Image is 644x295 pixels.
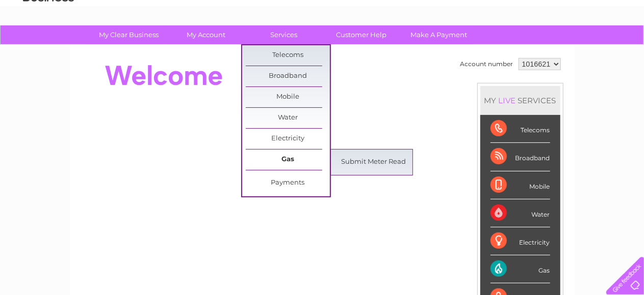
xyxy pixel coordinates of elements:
div: Electricity [491,227,550,255]
a: Energy [490,43,512,51]
a: My Account [164,25,248,44]
a: Payments [246,173,330,193]
a: Make A Payment [397,25,481,44]
a: Customer Help [319,25,403,44]
div: Telecoms [491,115,550,143]
a: My Clear Business [87,25,171,44]
a: Contact [576,43,601,51]
a: Telecoms [246,45,330,66]
a: Water [246,108,330,128]
div: LIVE [497,96,518,105]
img: logo.png [22,26,74,57]
div: Broadband [491,143,550,171]
div: Clear Business is a trading name of Verastar Limited (registered in [GEOGRAPHIC_DATA] No. 3667643... [82,6,563,49]
a: Broadband [246,66,330,86]
div: Water [491,199,550,227]
a: Log out [610,43,634,51]
div: Gas [491,255,550,283]
td: Account number [458,55,516,73]
a: Services [242,25,326,44]
a: Submit Meter Read [331,152,416,172]
a: Electricity [246,129,330,149]
a: Telecoms [519,43,549,51]
a: Gas [246,150,330,170]
a: Mobile [246,87,330,107]
a: Water [465,43,484,51]
div: Mobile [491,171,550,199]
a: 0333 014 3131 [452,5,522,18]
a: Blog [555,43,570,51]
div: MY SERVICES [480,86,560,115]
